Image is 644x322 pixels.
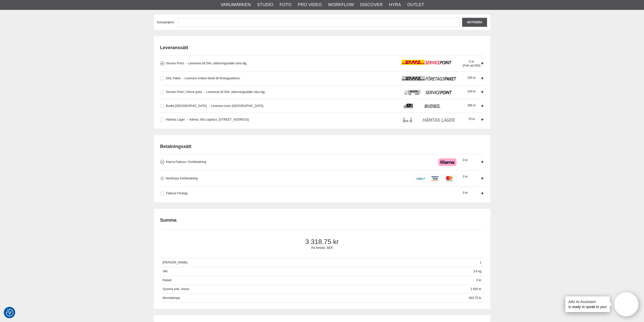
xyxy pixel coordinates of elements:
[157,21,174,24] span: Kampanjkod
[328,2,354,8] a: Workflow
[414,175,456,182] img: DIBS - Payments made easy
[166,77,181,80] span: DHL Paket
[360,2,383,8] a: Discover
[160,294,466,302] span: Momsbelopp
[169,238,475,246] span: 3 318.75
[166,62,184,65] span: Service Point
[402,76,456,81] img: icon_dhlpaket_logo.png
[469,60,474,63] span: 0
[257,2,273,8] a: Studio
[474,276,484,285] span: 0
[471,267,484,276] span: 3.6 kg
[568,299,607,304] h4: Aifo AI Assistant
[468,117,475,121] span: 76
[160,258,477,267] span: [PERSON_NAME]
[402,117,456,122] img: icon_lager_logo.png
[467,104,476,107] span: 396
[166,192,188,195] span: Faktura Företag
[402,104,456,109] img: icon_budbil_logo.png
[6,308,13,317] button: Samtyckesinställningar
[280,2,292,8] a: Foto
[466,294,484,302] span: 663.75
[185,62,247,65] span: Levereras till DHL utlämningsställe nära dig.
[160,45,484,51] h2: Leveranssätt
[311,246,325,250] span: Att betala
[565,296,610,312] div: is ready to speak to you!
[463,64,481,67] span: (Fritt vid 500)
[186,118,249,121] span: Adress: M3 Logistics, [STREET_ADDRESS]
[160,276,474,285] span: Rabatt
[160,285,468,294] span: Summa exkl. moms
[166,90,202,94] span: Service Point | Större gods
[407,2,424,8] a: Outlet
[166,118,185,121] span: Hämtas Lager
[462,18,487,27] input: Aktivera
[463,175,468,178] span: 0
[160,267,471,276] span: Vikt
[221,2,251,8] a: Varumärken
[463,158,468,162] span: 0
[166,160,206,164] span: Klarna Faktura / Kortbetalning
[467,90,476,93] span: 249
[438,158,456,166] img: Klarna Checkout
[6,309,13,316] img: Revisit consent button
[160,217,177,223] h2: Summa
[160,143,484,150] h2: Betalningssätt
[468,285,484,294] span: 2 655
[463,191,468,195] span: 0
[208,104,263,108] span: Leverans inom [GEOGRAPHIC_DATA]
[402,60,456,65] img: icon_dhlservicepoint_logo.png
[182,77,240,80] span: Leverans inrikes direkt till företagsadress.
[402,90,456,95] img: icon_dhlservicepoint-bulky_logo.png
[326,246,333,250] span: SEK
[166,177,198,180] span: NetsEasy Kortbetalning
[298,2,322,8] a: Pro Video
[389,2,401,8] a: Hyra
[166,104,207,108] span: Budbil [GEOGRAPHIC_DATA]
[203,90,265,94] span: Levereras till DHL utlämningsställe nära dig.
[467,76,476,80] span: 195
[477,258,484,267] span: 1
